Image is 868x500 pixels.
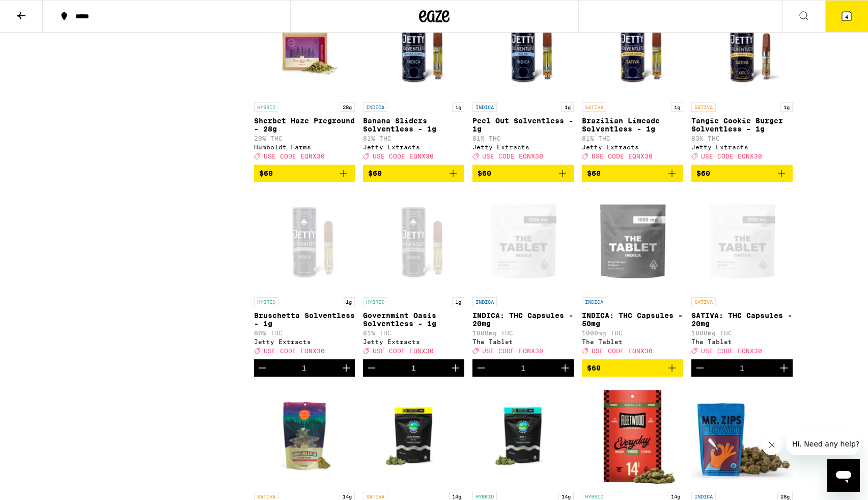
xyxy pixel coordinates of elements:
[254,165,355,182] button: Add to bag
[338,359,355,377] button: Increment
[259,169,273,177] span: $60
[482,348,543,354] span: USE CODE EQNX30
[254,190,355,359] a: Open page for Bruschetta Solventless - 1g from Jetty Extracts
[582,385,683,487] img: Fleetwood - Pineapple Breeze Smalls - 14g
[452,297,464,306] p: 1g
[472,385,574,487] img: Glass House - Mac 1 - 14g
[340,102,355,112] p: 28g
[472,102,497,112] p: INDICA
[691,330,793,336] p: 1000mg THC
[701,348,762,354] span: USE CODE EQNX30
[786,433,860,455] iframe: Message from company
[592,348,653,354] span: USE CODE EQNX30
[363,311,464,328] p: Governmint Oasis Solventless - 1g
[363,338,464,345] div: Jetty Extracts
[368,169,382,177] span: $60
[363,190,464,359] a: Open page for Governmint Oasis Solventless - 1g from Jetty Extracts
[582,338,683,345] div: The Tablet
[780,102,793,112] p: 1g
[452,102,464,112] p: 1g
[582,117,683,133] p: Brazilian Limeade Solventless - 1g
[825,1,868,32] button: 4
[264,153,325,160] span: USE CODE EQNX30
[845,14,848,20] span: 4
[472,330,574,336] p: 1000mg THC
[740,364,744,372] div: 1
[254,297,278,306] p: HYBRID
[363,359,380,377] button: Decrement
[363,144,464,150] div: Jetty Extracts
[472,190,574,359] a: Open page for INDICA: THC Capsules - 20mg from The Tablet
[373,153,434,160] span: USE CODE EQNX30
[582,190,683,359] a: Open page for INDICA: THC Capsules - 50mg from The Tablet
[373,348,434,354] span: USE CODE EQNX30
[691,135,793,142] p: 83% THC
[521,364,525,372] div: 1
[587,364,601,372] span: $60
[363,385,464,487] img: Glass House - Lilac Diesel Smalls - 14g
[762,435,782,455] iframe: Close message
[447,359,464,377] button: Increment
[691,102,716,112] p: SATIVA
[691,165,793,182] button: Add to bag
[582,359,683,377] button: Add to bag
[671,102,683,112] p: 1g
[264,348,325,354] span: USE CODE EQNX30
[254,385,355,487] img: Humboldt Farms - Lemon Cake Batter - 14g
[691,359,709,377] button: Decrement
[478,169,491,177] span: $60
[254,144,355,150] div: Humboldt Farms
[556,359,574,377] button: Increment
[691,190,793,359] a: Open page for SATIVA: THC Capsules - 20mg from The Tablet
[363,102,387,112] p: INDICA
[582,190,683,292] img: The Tablet - INDICA: THC Capsules - 50mg
[254,338,355,345] div: Jetty Extracts
[254,359,271,377] button: Decrement
[587,169,601,177] span: $60
[691,385,793,487] img: Mr. Zips - Ice Cream Cake - 28g
[691,311,793,328] p: SATIVA: THC Capsules - 20mg
[472,338,574,345] div: The Tablet
[696,169,710,177] span: $60
[582,311,683,328] p: INDICA: THC Capsules - 50mg
[562,102,574,112] p: 1g
[254,135,355,142] p: 20% THC
[582,144,683,150] div: Jetty Extracts
[343,297,355,306] p: 1g
[582,330,683,336] p: 1000mg THC
[592,153,653,160] span: USE CODE EQNX30
[254,330,355,336] p: 80% THC
[691,144,793,150] div: Jetty Extracts
[472,359,490,377] button: Decrement
[363,330,464,336] p: 81% THC
[302,364,306,372] div: 1
[582,297,606,306] p: INDICA
[472,297,497,306] p: INDICA
[472,165,574,182] button: Add to bag
[582,165,683,182] button: Add to bag
[363,297,387,306] p: HYBRID
[472,144,574,150] div: Jetty Extracts
[472,117,574,133] p: Peel Out Solventless - 1g
[691,117,793,133] p: Tangie Cookie Burger Solventless - 1g
[582,135,683,142] p: 81% THC
[254,311,355,328] p: Bruschetta Solventless - 1g
[691,297,716,306] p: SATIVA
[472,311,574,328] p: INDICA: THC Capsules - 20mg
[582,102,606,112] p: SATIVA
[775,359,793,377] button: Increment
[691,338,793,345] div: The Tablet
[254,102,278,112] p: HYBRID
[827,459,860,492] iframe: Button to launch messaging window
[482,153,543,160] span: USE CODE EQNX30
[701,153,762,160] span: USE CODE EQNX30
[472,135,574,142] p: 81% THC
[363,165,464,182] button: Add to bag
[254,117,355,133] p: Sherbet Haze Preground - 28g
[363,117,464,133] p: Banana Sliders Solventless - 1g
[411,364,416,372] div: 1
[363,135,464,142] p: 81% THC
